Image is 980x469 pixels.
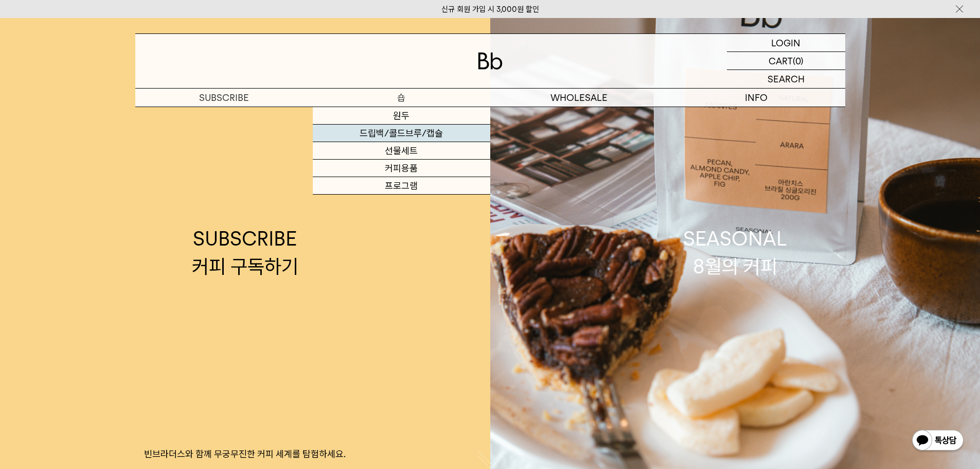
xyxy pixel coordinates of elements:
[768,70,805,88] p: SEARCH
[911,429,965,454] img: 카카오톡 채널 1:1 채팅 버튼
[727,52,845,70] a: CART (0)
[683,225,787,280] div: SEASONAL 8월의 커피
[313,160,490,177] a: 커피용품
[727,34,845,52] a: LOGIN
[313,142,490,160] a: 선물세트
[769,52,793,70] p: CART
[313,89,490,107] a: 숍
[313,177,490,195] a: 프로그램
[313,107,490,125] a: 원두
[793,52,804,70] p: (0)
[771,34,800,51] p: LOGIN
[135,89,313,107] a: SUBSCRIBE
[313,125,490,142] a: 드립백/콜드브루/캡슐
[192,225,298,280] div: SUBSCRIBE 커피 구독하기
[668,89,845,107] p: INFO
[490,89,668,107] p: WHOLESALE
[478,53,503,70] img: 로고
[441,5,539,14] a: 신규 회원 가입 시 3,000원 할인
